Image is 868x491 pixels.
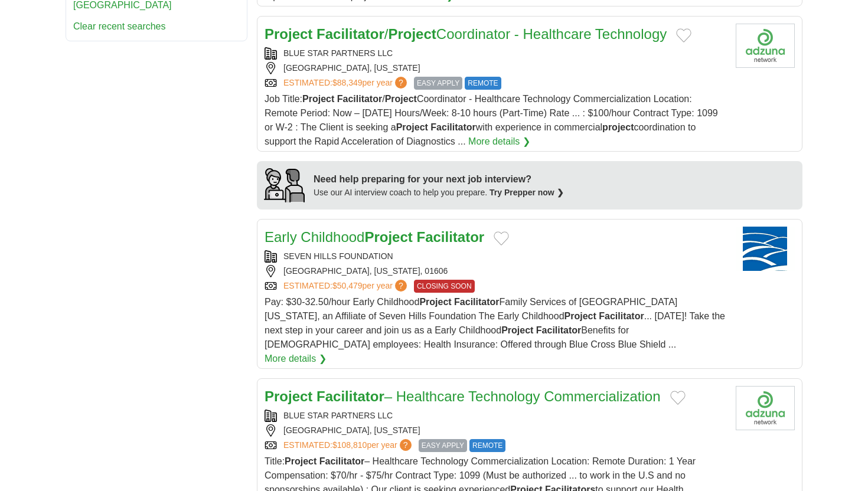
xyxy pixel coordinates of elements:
[283,251,393,261] a: SEVEN HILLS FOUNDATION
[316,26,384,42] strong: Facilitator
[468,135,530,149] a: More details ❯
[736,386,795,430] img: Company logo
[490,188,564,197] a: Try Prepper now ❯
[332,440,367,450] span: $108,810
[419,439,467,452] span: EASY APPLY
[400,439,412,451] span: ?
[265,388,312,404] strong: Project
[536,325,581,335] strong: Facilitator
[314,172,564,186] div: Need help preparing for your next job interview?
[414,280,475,293] span: CLOSING SOON
[385,94,417,104] strong: Project
[332,78,363,87] span: $88,349
[388,26,436,42] strong: Project
[602,122,634,132] strong: project
[265,229,484,245] a: Early ChildhoodProject Facilitator
[265,297,725,349] span: Pay: $30-32.50/hour Early Childhood Family Services of [GEOGRAPHIC_DATA][US_STATE], an Affiliate ...
[283,77,409,90] a: ESTIMATED:$88,349per year?
[419,297,451,307] strong: Project
[736,24,795,68] img: Company logo
[414,77,462,90] span: EASY APPLY
[676,28,691,42] button: Add to favorite jobs
[564,311,596,321] strong: Project
[736,227,795,271] img: Seven Hills Foundation logo
[265,265,726,277] div: [GEOGRAPHIC_DATA], [US_STATE], 01606
[302,94,334,104] strong: Project
[265,424,726,437] div: [GEOGRAPHIC_DATA], [US_STATE]
[285,456,316,466] strong: Project
[265,62,726,74] div: [GEOGRAPHIC_DATA], [US_STATE]
[283,439,414,452] a: ESTIMATED:$108,810per year?
[395,77,407,89] span: ?
[265,388,661,404] a: Project Facilitator– Healthcare Technology Commercialization
[469,439,505,452] span: REMOTE
[283,280,409,293] a: ESTIMATED:$50,479per year?
[416,229,484,245] strong: Facilitator
[332,281,363,290] span: $50,479
[265,352,327,366] a: More details ❯
[396,122,428,132] strong: Project
[364,229,412,245] strong: Project
[265,47,726,60] div: BLUE STAR PARTNERS LLC
[316,388,384,404] strong: Facilitator
[430,122,475,132] strong: Facilitator
[314,186,564,199] div: Use our AI interview coach to help you prepare.
[265,26,312,42] strong: Project
[337,94,382,104] strong: Facilitator
[265,94,718,146] span: Job Title: / Coordinator - Healthcare Technology Commercialization Location: Remote Period: Now –...
[465,77,501,90] span: REMOTE
[73,21,166,31] a: Clear recent searches
[265,410,726,422] div: BLUE STAR PARTNERS LLC
[454,297,499,307] strong: Facilitator
[265,26,667,42] a: Project Facilitator/ProjectCoordinator - Healthcare Technology
[501,325,533,335] strong: Project
[319,456,364,466] strong: Facilitator
[395,280,407,292] span: ?
[599,311,644,321] strong: Facilitator
[670,391,686,405] button: Add to favorite jobs
[494,231,509,245] button: Add to favorite jobs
